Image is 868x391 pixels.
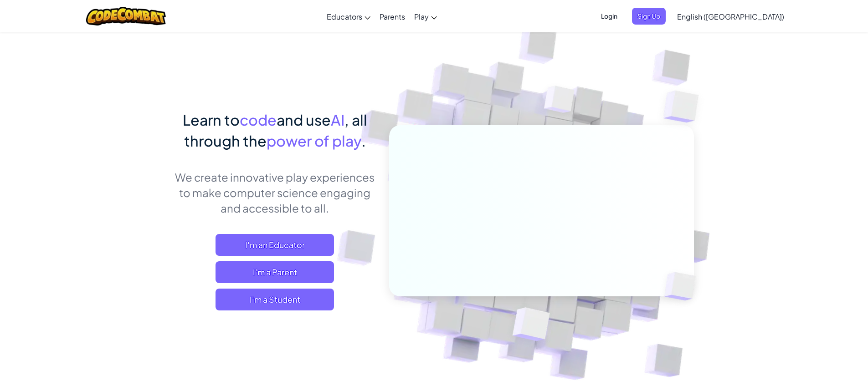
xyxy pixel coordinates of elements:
[677,12,784,21] span: English ([GEOGRAPHIC_DATA])
[183,111,240,129] span: Learn to
[216,234,334,256] a: I'm an Educator
[216,289,334,310] button: I'm a Student
[645,68,724,145] img: Overlap cubes
[596,8,623,25] button: Login
[331,111,344,129] span: AI
[267,132,361,150] span: power of play
[410,4,442,29] a: Play
[216,261,334,283] a: I'm a Parent
[649,253,717,320] img: Overlap cubes
[86,7,166,25] img: CodeCombat logo
[361,132,366,150] span: .
[322,4,375,29] a: Educators
[632,8,666,25] button: Sign Up
[175,169,375,216] p: We create innovative play experiences to make computer science engaging and accessible to all.
[527,68,592,136] img: Overlap cubes
[414,12,429,21] span: Play
[673,4,789,29] a: English ([GEOGRAPHIC_DATA])
[375,4,410,29] a: Parents
[490,288,571,364] img: Overlap cubes
[327,12,362,21] span: Educators
[277,111,331,129] span: and use
[240,111,277,129] span: code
